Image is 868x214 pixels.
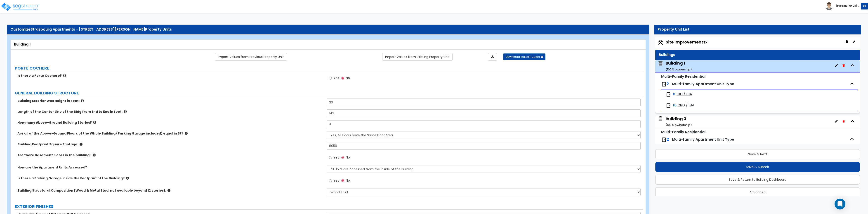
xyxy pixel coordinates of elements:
[661,137,667,142] img: door.png
[14,42,642,47] div: Building 1
[10,27,646,32] div: Customize Property Units
[93,121,96,124] i: click for more info!
[666,103,671,108] img: door.png
[17,153,323,157] label: Are there Basement Floors in the building?
[488,53,497,61] a: Import the dynamic attributes value through Excel sheet
[17,188,323,193] label: Building Structural Composition (Wood & Metal Stud, not available beyond 12 stories):
[673,92,675,97] span: 8
[1,2,39,11] img: logo_pro_r.png
[81,99,84,102] i: click for more info!
[333,76,339,80] span: Yes
[329,178,332,183] input: Yes
[167,189,170,192] i: click for more info!
[341,155,344,160] input: No
[673,103,677,108] span: 16
[666,92,671,97] img: door.png
[655,162,860,172] button: Save & Submit
[346,76,350,80] span: No
[17,120,323,125] label: How many Above-Ground Building Stories?
[666,60,692,72] div: Building 1
[658,116,692,127] span: Building 3
[666,67,692,72] small: ( 100 % ownership)
[667,137,669,142] span: 2
[825,2,833,10] img: avatar.png
[655,187,860,197] button: Advanced
[17,176,323,180] label: Is there a Parking Garage inside the Footprint of the Building?
[80,142,83,146] i: click for more info!
[63,74,66,77] i: click for more info!
[17,109,323,114] label: Length of the Center Line of the Bldg from End to End in feet:
[341,178,344,183] input: No
[17,131,323,136] label: Are all of the Above-Ground Floors of the Whole Building (Parking Garage included) equal in SF?
[667,81,669,87] span: 2
[661,129,705,135] small: Multi-Family Residential
[126,176,129,180] i: click for more info!
[836,4,857,8] b: [PERSON_NAME]
[93,153,96,157] i: click for more info!
[346,155,350,160] span: No
[705,40,708,45] small: x1
[15,90,643,96] label: GENERAL BUILDING STRUCTURE
[655,149,860,159] button: Save & Next
[333,178,339,183] span: Yes
[185,132,188,135] i: click for more info!
[672,137,734,142] span: Multi-family Apartment Unit Type
[666,123,692,127] small: ( 100 % ownership)
[659,52,856,58] div: Buildings
[15,204,643,209] label: EXTERIOR FINISHES
[31,27,145,32] span: Strasbourg Apartments - [STREET_ADDRESS][PERSON_NAME]
[15,65,643,71] label: PORTE COCHERE
[661,82,667,87] img: door.png
[666,39,708,45] span: Site Improvements
[658,27,858,32] div: Property Unit List
[666,116,692,127] div: Building 3
[329,155,332,160] input: Yes
[658,60,692,72] span: Building 1
[677,92,692,97] span: 1BD / 1BA
[346,178,350,183] span: No
[215,53,287,61] a: Import the dynamic attribute values from previous properties.
[17,142,323,147] label: Building Footprint Square Footage:
[658,60,663,66] img: building.svg
[17,165,323,170] label: How are the Apartment Units Accessed?
[661,74,705,79] small: Multi-Family Residential
[329,76,332,81] input: Yes
[506,55,540,59] span: Download Takeoff Guide
[658,40,663,46] img: Construction.png
[17,73,323,78] label: Is there a Porte Cochere?
[678,103,694,108] span: 2BD / 1BA
[124,110,127,113] i: click for more info!
[341,76,344,81] input: No
[835,199,845,209] div: Open Intercom Messenger
[672,81,734,87] span: Multi-family Apartment Unit Type
[658,116,663,122] img: building.svg
[655,175,860,185] button: Save & Return to Building Dashboard
[17,99,323,103] label: Building Exterior Wall Height in Feet:
[382,53,453,61] a: Import the dynamic attribute values from existing properties.
[333,155,339,160] span: Yes
[503,53,545,60] button: Download Takeoff Guide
